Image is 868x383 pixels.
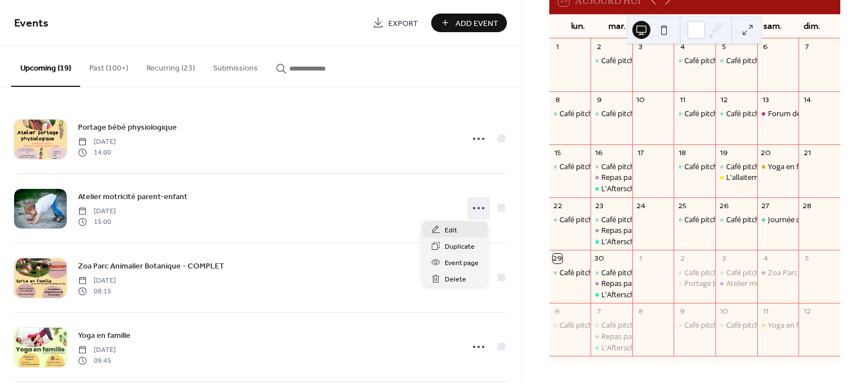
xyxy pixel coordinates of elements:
[559,320,610,330] div: Café pitchouns
[636,95,645,104] div: 10
[601,342,678,353] div: L'Afterschool du mardi
[719,201,729,210] div: 26
[559,267,610,278] div: Café pitchouns
[553,42,562,51] div: 1
[761,201,770,210] div: 27
[78,345,116,355] span: [DATE]
[768,214,862,224] div: Journée de la petite enfance
[549,108,591,118] div: Café pitchouns
[78,122,177,134] span: Portage bébé physiologique
[684,108,735,118] div: Café pitchouns
[715,278,757,288] div: Atelier motricité parent-enfant
[591,236,632,246] div: L'Afterschool du mardi
[768,320,818,330] div: Yoga en famille
[591,108,632,118] div: Café pitchouns
[684,320,735,330] div: Café pitchouns
[594,254,604,263] div: 30
[78,330,131,342] span: Yoga en famille
[78,217,116,227] span: 15:00
[591,161,632,171] div: Café pitchouns
[636,307,645,316] div: 8
[591,267,632,278] div: Café pitchouns
[591,331,632,341] div: Repas papote
[559,214,610,224] div: Café pitchouns
[678,148,687,157] div: 18
[726,161,776,171] div: Café pitchouns
[715,214,757,224] div: Café pitchouns
[684,267,735,278] div: Café pitchouns
[802,42,812,51] div: 7
[678,307,687,316] div: 9
[364,14,427,32] a: Export
[636,42,645,51] div: 3
[719,95,729,104] div: 12
[678,95,687,104] div: 11
[553,201,562,210] div: 22
[719,148,729,157] div: 19
[761,307,770,316] div: 11
[715,320,757,330] div: Café pitchouns
[591,342,632,353] div: L'Afterschool du mardi
[761,254,770,263] div: 4
[78,329,131,342] a: Yoga en famille
[719,42,729,51] div: 5
[674,214,715,224] div: Café pitchouns
[715,55,757,65] div: Café pitchouns
[78,147,116,157] span: 14:00
[726,267,776,278] div: Café pitchouns
[753,15,792,38] div: sam.
[591,183,632,193] div: L'Afterschool du mardi
[78,137,116,147] span: [DATE]
[674,108,715,118] div: Café pitchouns
[601,183,678,193] div: L'Afterschool du mardi
[802,201,812,210] div: 28
[78,355,116,366] span: 09:45
[78,190,188,203] a: Atelier motricité parent-enfant
[636,201,645,210] div: 24
[757,108,799,118] div: Forum des associations
[601,161,652,171] div: Café pitchouns
[445,274,466,285] span: Delete
[674,161,715,171] div: Café pitchouns
[675,15,714,38] div: jeu.
[553,148,562,157] div: 15
[684,214,735,224] div: Café pitchouns
[559,161,610,171] div: Café pitchouns
[715,108,757,118] div: Café pitchouns
[601,55,652,65] div: Café pitchouns
[674,55,715,65] div: Café pitchouns
[726,214,776,224] div: Café pitchouns
[792,15,831,38] div: dim.
[601,331,648,341] div: Repas papote
[601,267,652,278] div: Café pitchouns
[715,161,757,171] div: Café pitchouns
[678,42,687,51] div: 4
[549,214,591,224] div: Café pitchouns
[601,172,648,182] div: Repas papote
[388,17,418,29] span: Export
[636,15,675,38] div: mer.
[757,214,799,224] div: Journée de la petite enfance
[80,46,137,86] button: Past (100+)
[601,289,678,300] div: L'Afterschool du mardi
[715,172,757,182] div: L'allaitement, parlons-en avec Estelle
[726,278,828,288] div: Atelier motricité parent-enfant
[78,286,116,296] span: 08:15
[719,307,729,316] div: 10
[445,241,475,253] span: Duplicate
[591,214,632,224] div: Café pitchouns
[431,14,507,32] button: Add Event
[455,17,498,29] span: Add Event
[601,278,648,288] div: Repas papote
[802,148,812,157] div: 21
[137,46,204,86] button: Recurring (23)
[761,95,770,104] div: 13
[597,15,636,38] div: mar.
[591,289,632,300] div: L'Afterschool du mardi
[761,148,770,157] div: 20
[594,95,604,104] div: 9
[674,278,715,288] div: Portage bébé physiologique
[78,276,116,286] span: [DATE]
[78,259,224,272] a: Zoa Parc Animalier Botanique - COMPLET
